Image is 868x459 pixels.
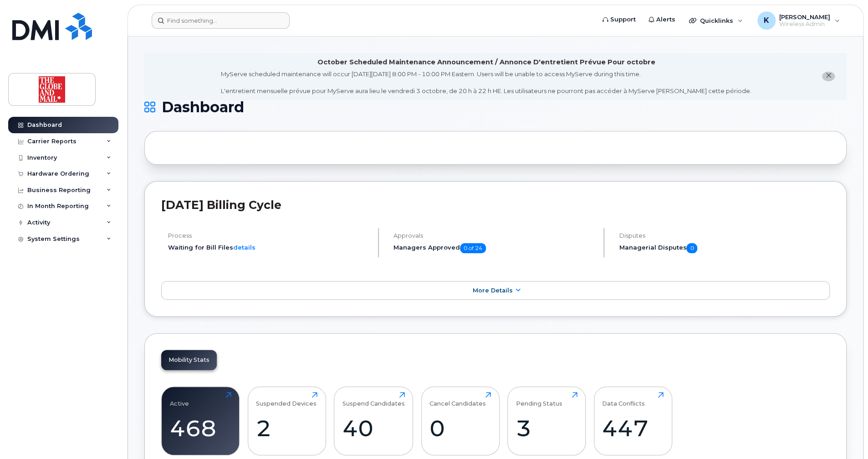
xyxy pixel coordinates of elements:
a: Suspend Candidates40 [342,392,405,450]
div: Suspended Devices [256,392,317,407]
div: Data Conflicts [602,392,645,407]
h4: Approvals [393,232,596,239]
div: MyServe scheduled maintenance will occur [DATE][DATE] 8:00 PM - 10:00 PM Eastern. Users will be u... [221,70,751,95]
div: 0 [429,415,491,442]
div: 468 [170,415,231,442]
div: October Scheduled Maintenance Announcement / Annonce D'entretient Prévue Pour octobre [317,57,655,67]
button: close notification [822,72,835,81]
span: 0 of 24 [460,243,486,253]
a: Cancel Candidates0 [429,392,491,450]
span: Dashboard [162,100,244,114]
h4: Disputes [619,232,830,239]
div: Active [170,392,189,407]
span: More Details [472,287,512,294]
div: 447 [602,415,664,442]
a: Active468 [170,392,231,450]
li: Waiting for Bill Files [168,243,370,252]
div: Suspend Candidates [342,392,405,407]
h4: Process [168,232,370,239]
div: Pending Status [516,392,562,407]
div: 3 [516,415,577,442]
h5: Managerial Disputes [619,243,830,253]
span: 0 [686,243,697,253]
a: details [233,244,255,251]
h5: Managers Approved [393,243,596,253]
a: Data Conflicts447 [602,392,664,450]
div: Cancel Candidates [429,392,486,407]
div: 2 [256,415,317,442]
a: Suspended Devices2 [256,392,317,450]
a: Pending Status3 [516,392,577,450]
div: 40 [342,415,405,442]
h2: [DATE] Billing Cycle [161,198,830,212]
